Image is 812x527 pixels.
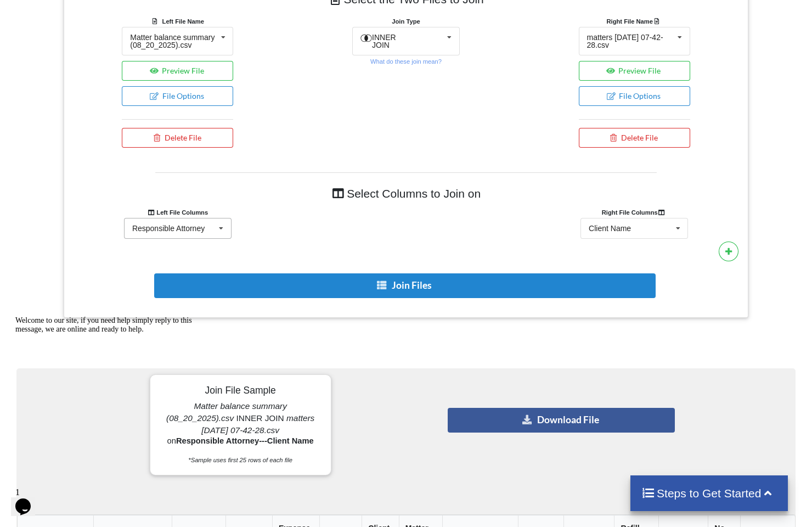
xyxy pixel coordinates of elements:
[122,128,233,148] button: Delete File
[392,18,420,25] b: Join Type
[122,86,233,106] button: File Options
[122,61,233,81] button: Preview File
[606,18,662,25] b: Right File Name
[579,128,690,148] button: Delete File
[370,58,442,65] small: What do these join mean?
[176,436,314,445] b: Responsible Attorney---Client Name
[4,4,181,21] span: Welcome to our site, if you need help simply reply to this message, we are online and ready to help.
[589,225,631,232] div: Client Name
[602,209,667,216] b: Right File Columns
[155,181,657,206] h4: Select Columns to Join on
[167,436,314,445] span: on
[641,486,777,500] h4: Steps to Get Started
[162,18,204,25] b: Left File Name
[579,86,690,106] button: File Options
[154,273,656,298] button: Join Files
[130,33,217,49] div: Matter balance summary (08_20_2025).csv
[4,4,202,22] div: Welcome to our site, if you need help simply reply to this message, we are online and ready to help.
[372,33,396,49] span: INNER JOIN
[579,61,690,81] button: Preview File
[11,312,208,478] iframe: chat widget
[201,413,314,435] i: matters [DATE] 07-42-28.csv
[188,457,292,463] i: *Sample uses first 25 rows of each file
[587,33,674,49] div: matters [DATE] 07-42-28.csv
[160,385,321,396] h5: Join File Sample
[166,401,287,423] i: Matter balance summary (08_20_2025).csv
[448,408,675,433] button: Download File
[132,225,205,232] div: Responsible Attorney
[160,400,321,436] p: INNER JOIN
[11,483,46,516] iframe: chat widget
[148,209,208,216] b: Left File Columns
